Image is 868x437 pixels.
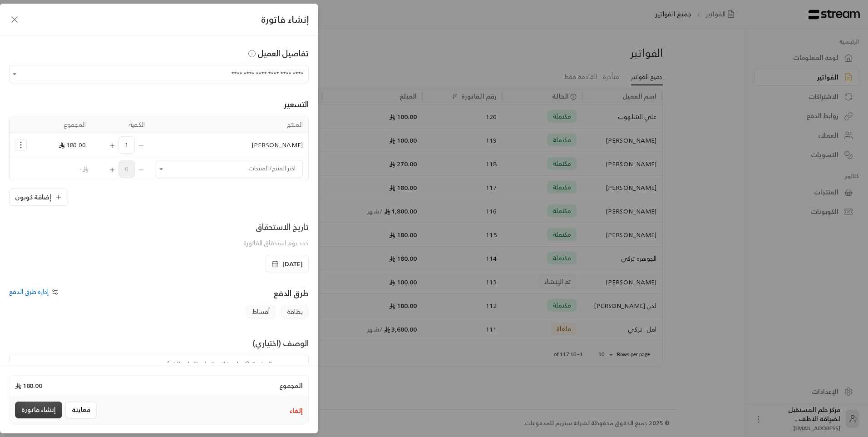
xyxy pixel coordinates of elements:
td: - [32,157,91,181]
span: 0 [118,160,135,178]
span: إنشاء فاتورة [261,11,309,27]
span: 180.00 [59,139,86,150]
th: المجموع [32,116,91,133]
button: إنشاء فاتورة [15,402,62,418]
span: [PERSON_NAME] [252,139,303,150]
th: الكمية [91,116,150,133]
button: Open [156,164,167,174]
span: المجموع [279,381,303,390]
table: Selected Products [9,116,309,181]
span: طرق الدفع [273,286,309,300]
span: أقساط [246,305,276,318]
span: 180.00 [15,381,42,390]
span: تفاصيل العميل [247,46,309,60]
span: 1 [118,136,135,154]
span: بطاقة [281,305,309,318]
th: المنتج [150,116,308,133]
span: [DATE] [282,259,303,268]
button: معاينة [65,402,97,418]
span: إدارة طرق الدفع [9,286,49,297]
button: إلغاء [290,406,303,415]
div: التسعير [9,98,309,110]
div: تاريخ الاستحقاق [243,220,309,233]
span: حدد يوم استحقاق الفاتورة [243,237,309,248]
button: إضافة كوبون [9,189,68,206]
button: Open [9,69,20,79]
span: الوصف (اختياري) [252,336,309,350]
